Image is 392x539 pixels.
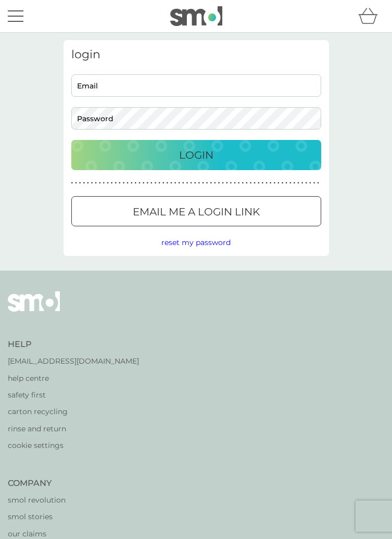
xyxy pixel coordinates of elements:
p: ● [115,181,117,186]
p: ● [198,181,200,186]
p: ● [218,181,220,186]
p: Login [179,147,213,163]
p: ● [138,181,141,186]
p: ● [294,181,296,186]
p: ● [309,181,311,186]
p: ● [317,181,319,186]
p: ● [305,181,307,186]
h4: Company [8,478,105,489]
p: ● [155,181,157,186]
p: ● [158,181,160,186]
div: basket [358,6,384,27]
a: safety first [8,389,139,401]
p: ● [258,181,260,186]
p: ● [242,181,244,186]
h4: Help [8,339,139,350]
a: cookie settings [8,440,139,451]
p: ● [230,181,232,186]
p: ● [250,181,252,186]
span: reset my password [161,238,231,247]
p: ● [146,181,148,186]
p: ● [119,181,121,186]
p: ● [282,181,284,186]
p: ● [297,181,299,186]
p: ● [95,181,97,186]
p: ● [123,181,125,186]
a: smol stories [8,511,105,522]
p: ● [71,181,73,186]
p: ● [273,181,275,186]
a: smol revolution [8,494,105,506]
p: ● [178,181,180,186]
p: ● [289,181,292,186]
p: ● [238,181,240,186]
p: ● [262,181,264,186]
p: ● [174,181,176,186]
p: ● [210,181,212,186]
p: ● [234,181,236,186]
p: ● [107,181,109,186]
p: ● [87,181,89,186]
p: ● [170,181,172,186]
p: ● [75,181,77,186]
p: ● [214,181,216,186]
p: ● [182,181,184,186]
a: [EMAIL_ADDRESS][DOMAIN_NAME] [8,355,139,367]
p: Email me a login link [133,203,260,220]
p: ● [226,181,228,186]
p: ● [135,181,137,186]
button: reset my password [161,237,231,248]
p: ● [111,181,113,186]
p: ● [313,181,315,186]
p: ● [246,181,248,186]
p: ● [222,181,224,186]
p: ● [270,181,272,186]
button: Login [71,140,321,170]
p: ● [83,181,85,186]
p: ● [131,181,133,186]
p: ● [190,181,192,186]
p: ● [254,181,256,186]
button: menu [8,6,23,26]
img: smol [8,291,60,327]
p: ● [150,181,153,186]
p: ● [265,181,268,186]
img: smol [170,6,222,26]
p: ● [162,181,165,186]
p: ● [167,181,169,186]
p: ● [143,181,145,186]
p: ● [277,181,280,186]
a: help centre [8,373,139,384]
p: ● [127,181,129,186]
p: ● [301,181,304,186]
p: ● [206,181,208,186]
p: ● [194,181,196,186]
h3: login [71,48,321,61]
p: ● [91,181,93,186]
p: ● [103,181,105,186]
p: ● [99,181,101,186]
a: carton recycling [8,406,139,417]
p: ● [202,181,204,186]
p: ● [79,181,81,186]
a: rinse and return [8,423,139,434]
p: ● [186,181,188,186]
p: ● [285,181,287,186]
button: Email me a login link [71,196,321,226]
